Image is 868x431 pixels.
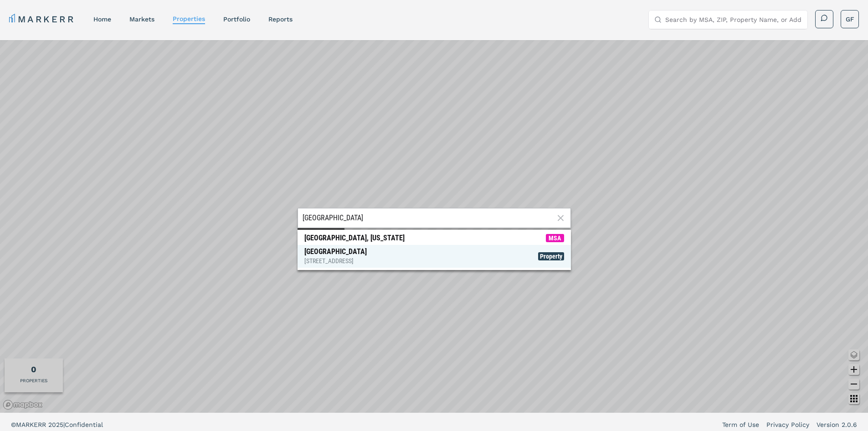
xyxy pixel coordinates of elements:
[173,15,205,22] a: properties
[846,15,854,24] span: GF
[298,231,571,245] span: Search Bar Suggestion Item: Parkway Village, Kentucky
[304,234,405,243] div: [GEOGRAPHIC_DATA], [US_STATE]
[223,16,250,23] a: Portfolio
[3,400,43,410] a: Mapbox logo
[65,421,103,428] span: Confidential
[766,420,809,429] a: Privacy Policy
[665,10,802,29] input: Search by MSA, ZIP, Property Name, or Address
[129,16,154,23] a: markets
[841,10,859,28] button: GF
[303,213,554,223] input: Search by property name, address, MSA or ZIP Code
[848,379,859,389] button: Zoom out map button
[9,13,75,26] a: MARKERR
[268,16,293,23] a: reports
[93,16,111,23] a: home
[48,421,65,428] span: 2025 |
[848,349,859,360] button: Change style map button
[11,421,16,428] span: ©
[817,420,857,429] a: Version 2.0.6
[722,420,759,429] a: Term of Use
[304,256,367,265] div: [STREET_ADDRESS]
[298,228,344,245] div: or Zoom in
[538,252,564,260] span: Property
[298,245,571,268] span: Search Bar Suggestion Item: Parkside Grand Parkway
[304,247,367,265] div: [GEOGRAPHIC_DATA]
[546,234,564,242] span: MSA
[16,421,48,428] span: MARKERR
[848,364,859,375] button: Zoom in map button
[848,393,859,404] button: Other options map button
[20,377,47,384] div: PROPERTIES
[31,363,36,375] div: Total of properties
